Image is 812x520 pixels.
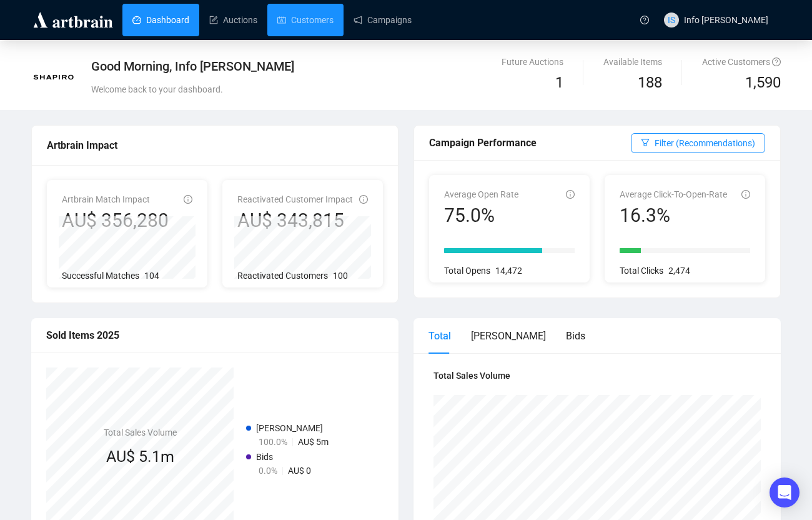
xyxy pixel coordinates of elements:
[132,4,189,36] a: Dashboard
[62,209,169,232] div: AU$ 356,280
[638,74,662,91] span: 188
[444,204,518,227] div: 75.0%
[237,194,353,204] span: Reactivated Customer Impact
[62,271,139,281] span: Successful Matches
[772,57,781,66] span: question-circle
[770,477,800,507] div: Open Intercom Messenger
[668,13,675,27] span: IS
[655,136,755,150] span: Filter (Recommendations)
[566,328,585,344] div: Bids
[495,266,522,276] span: 14,472
[31,10,115,30] img: logo
[603,55,662,69] div: Available Items
[46,327,384,343] div: Sold Items 2025
[259,466,277,476] span: 0.0%
[555,74,563,91] span: 1
[471,328,546,344] div: [PERSON_NAME]
[256,423,323,433] span: [PERSON_NAME]
[620,204,727,227] div: 16.3%
[237,271,328,281] span: Reactivated Customers
[209,4,257,36] a: Auctions
[256,452,273,462] span: Bids
[277,4,334,36] a: Customers
[354,4,412,36] a: Campaigns
[702,57,781,67] span: Active Customers
[444,266,490,276] span: Total Opens
[433,369,761,382] h4: Total Sales Volume
[745,71,781,95] span: 1,590
[144,271,159,281] span: 104
[566,190,575,199] span: info-circle
[333,271,348,281] span: 100
[298,437,329,447] span: AU$ 5m
[668,266,690,276] span: 2,474
[47,137,383,153] div: Artbrain Impact
[502,55,563,69] div: Future Auctions
[741,190,750,199] span: info-circle
[259,437,287,447] span: 100.0%
[444,189,518,199] span: Average Open Rate
[640,16,649,24] span: question-circle
[91,57,528,75] div: Good Morning, Info [PERSON_NAME]
[184,195,192,204] span: info-circle
[91,82,528,96] div: Welcome back to your dashboard.
[106,447,174,466] span: AU$ 5.1m
[620,266,663,276] span: Total Clicks
[631,133,765,153] button: Filter (Recommendations)
[104,426,177,439] h4: Total Sales Volume
[359,195,368,204] span: info-circle
[428,328,451,344] div: Total
[237,209,353,232] div: AU$ 343,815
[641,138,650,147] span: filter
[32,56,76,99] img: 1743690364768-453484.png
[62,194,150,204] span: Artbrain Match Impact
[288,466,311,476] span: AU$ 0
[620,189,727,199] span: Average Click-To-Open-Rate
[429,135,631,151] div: Campaign Performance
[684,15,768,25] span: Info [PERSON_NAME]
